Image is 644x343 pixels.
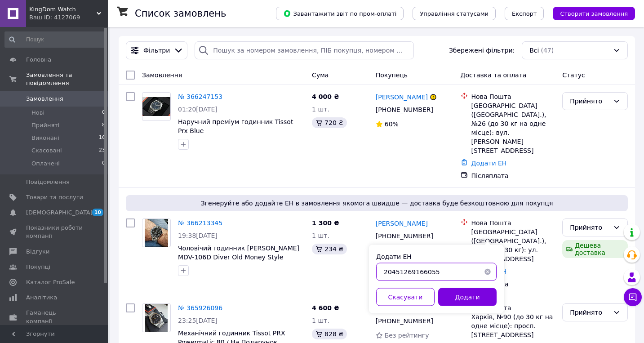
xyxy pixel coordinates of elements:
span: Замовлення [142,71,182,79]
span: Створити замовлення [560,10,628,17]
div: Нова Пошта [471,92,555,101]
span: Виконані [31,134,59,142]
a: Додати ЕН [471,160,507,167]
span: 0 [102,160,105,168]
span: Статус [562,71,585,79]
span: (47) [541,47,554,54]
span: Доставка та оплата [461,71,527,79]
div: [PHONE_NUMBER] [374,315,435,327]
span: KingDom Watch [29,5,97,13]
button: Чат з покупцем [624,288,642,306]
span: Гаманець компанії [26,309,83,325]
div: Дешева доставка [562,240,628,258]
span: 10 [92,209,103,216]
div: 828 ₴ [312,329,347,339]
div: Ваш ID: 4127069 [29,13,108,22]
a: Фото товару [142,303,171,332]
span: Cума [312,71,329,79]
div: [PHONE_NUMBER] [374,230,435,242]
span: 23:25[DATE] [178,317,218,324]
a: Чоловічий годинник [PERSON_NAME] MDV-106D Diver Old Money Style [178,245,299,261]
a: № 366247153 [178,93,222,100]
span: 19:38[DATE] [178,232,218,239]
div: [GEOGRAPHIC_DATA] ([GEOGRAPHIC_DATA].), №117 (до 30 кг): ул. [STREET_ADDRESS] [471,227,555,263]
span: 8 [102,121,105,129]
button: Додати [438,288,497,306]
div: Прийнято [570,307,609,317]
input: Пошук [4,31,106,48]
div: [PHONE_NUMBER] [374,103,435,116]
span: Покупці [26,263,50,271]
div: Післяплата [471,280,555,289]
span: Згенеруйте або додайте ЕН в замовлення якомога швидше — доставка буде безкоштовною для покупця [129,199,624,208]
a: № 366213345 [178,219,222,227]
span: Оплачені [31,160,60,168]
span: 23 [99,147,105,155]
span: Товари та послуги [26,193,83,201]
a: Створити замовлення [544,9,635,17]
a: [PERSON_NAME] [376,219,428,228]
span: 16 [99,134,105,142]
a: № 365926096 [178,304,222,312]
button: Скасувати [376,288,435,306]
span: Фільтри [143,46,170,55]
span: Аналітика [26,294,57,302]
button: Очистить [479,263,497,281]
span: [DEMOGRAPHIC_DATA] [26,209,93,217]
label: Додати ЕН [376,253,412,260]
a: Наручний преміум годинник Tissot Prx Blue [178,118,293,134]
img: Фото товару [142,97,170,116]
span: 1 шт. [312,106,329,113]
img: Фото товару [145,304,168,332]
button: Експорт [505,7,544,20]
div: Нова Пошта [471,303,555,312]
span: 60% [385,120,399,128]
div: Нова Пошта [471,218,555,227]
span: 1 шт. [312,317,329,324]
a: Фото товару [142,218,171,247]
div: Харків, №90 (до 30 кг на одне місце): просп. [STREET_ADDRESS] [471,312,555,339]
span: Каталог ProSale [26,278,75,286]
div: Прийнято [570,96,609,106]
div: 234 ₴ [312,244,347,254]
span: Головна [26,56,51,64]
span: Без рейтингу [385,332,429,339]
div: Прийнято [570,223,609,232]
span: 1 300 ₴ [312,219,339,227]
div: [GEOGRAPHIC_DATA] ([GEOGRAPHIC_DATA].), №26 (до 30 кг на одне місце): вул. [PERSON_NAME][STREET_A... [471,101,555,155]
span: Прийняті [31,121,59,129]
span: 1 шт. [312,232,329,239]
span: 4 600 ₴ [312,304,339,312]
span: Відгуки [26,248,49,256]
span: Замовлення та повідомлення [26,71,108,87]
img: Фото товару [145,219,168,247]
a: Фото товару [142,92,171,121]
span: Збережені фільтри: [449,46,515,55]
span: Експорт [512,10,537,17]
span: 01:20[DATE] [178,106,218,113]
div: Післяплата [471,171,555,180]
button: Створити замовлення [553,7,635,20]
span: Замовлення [26,95,63,103]
span: Всі [529,46,539,55]
span: Показники роботи компанії [26,224,83,240]
span: Управління статусами [420,10,489,17]
a: [PERSON_NAME] [376,93,428,102]
button: Управління статусами [413,7,496,20]
div: 720 ₴ [312,117,347,128]
input: Пошук за номером замовлення, ПІБ покупця, номером телефону, Email, номером накладної [195,41,414,59]
h1: Список замовлень [135,8,226,19]
button: Завантажити звіт по пром-оплаті [276,7,404,20]
span: Завантажити звіт по пром-оплаті [283,9,396,18]
span: Покупець [376,71,408,79]
span: 4 000 ₴ [312,93,339,100]
span: Нові [31,109,44,117]
span: 0 [102,109,105,117]
span: Повідомлення [26,178,70,186]
span: Скасовані [31,147,62,155]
